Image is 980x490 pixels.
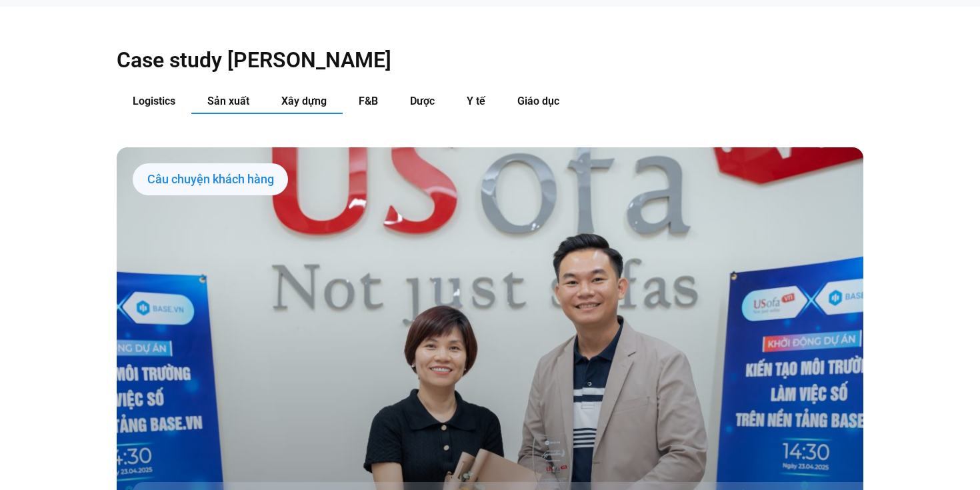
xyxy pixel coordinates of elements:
[133,163,288,195] div: Câu chuyện khách hàng
[117,47,863,73] h2: Case study [PERSON_NAME]
[467,95,485,107] span: Y tế
[410,95,435,107] span: Dược
[133,95,175,107] span: Logistics
[281,95,327,107] span: Xây dựng
[517,95,559,107] span: Giáo dục
[359,95,378,107] span: F&B
[207,95,249,107] span: Sản xuất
